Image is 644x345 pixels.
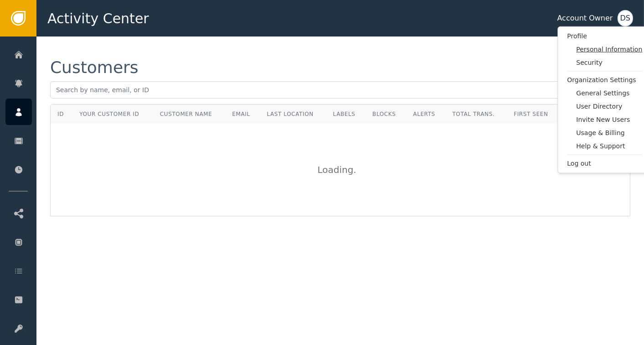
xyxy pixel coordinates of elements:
[267,110,319,118] div: Last Location
[57,110,64,118] div: ID
[413,110,438,118] div: Alerts
[514,110,552,118] div: First Seen
[333,110,359,118] div: Labels
[372,110,399,118] div: Blocks
[453,110,500,118] div: Total Trans.
[47,8,149,29] span: Activity Center
[567,31,642,41] span: Profile
[318,163,363,177] div: Loading .
[567,75,642,85] span: Organization Settings
[232,110,253,118] div: Email
[576,102,642,111] span: User Directory
[50,81,630,99] input: Search by name, email, or ID
[618,10,633,26] button: DS
[50,59,139,76] div: Customers
[160,110,219,118] div: Customer Name
[576,115,642,125] span: Invite New Users
[576,45,642,54] span: Personal Information
[576,141,642,151] span: Help & Support
[576,89,642,98] span: General Settings
[576,58,642,68] span: Security
[576,128,642,138] span: Usage & Billing
[79,110,139,118] div: Your Customer ID
[557,13,613,24] div: Account Owner
[567,159,642,168] span: Log out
